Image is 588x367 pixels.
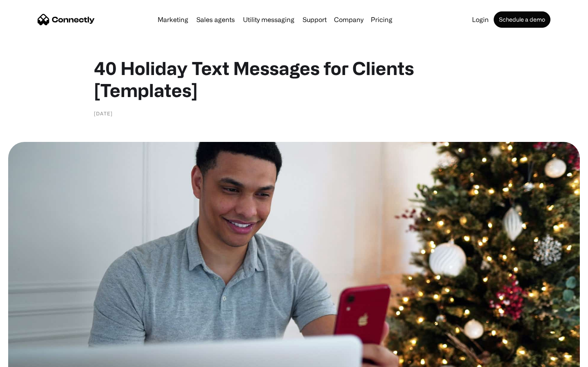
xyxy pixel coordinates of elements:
a: Sales agents [193,16,238,23]
div: Company [334,14,363,25]
a: Login [469,16,492,23]
ul: Language list [16,353,49,364]
aside: Language selected: English [8,353,49,364]
div: [DATE] [94,109,113,117]
h1: 40 Holiday Text Messages for Clients [Templates] [94,57,494,101]
a: Schedule a demo [494,11,550,28]
a: Utility messaging [240,16,298,23]
a: Support [299,16,330,23]
a: Pricing [367,16,396,23]
a: Marketing [154,16,192,23]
